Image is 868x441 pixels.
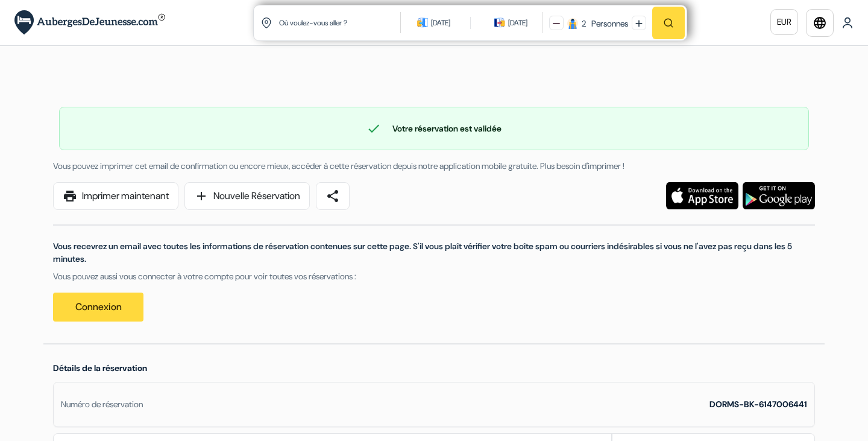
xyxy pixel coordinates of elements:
[567,18,578,29] img: guest icon
[316,182,350,210] a: share
[53,293,143,322] a: Connexion
[184,182,310,210] a: addNouvelle Réservation
[770,9,798,35] a: EUR
[53,270,815,283] p: Vous pouvez aussi vous connecter à votre compte pour voir toutes vos réservations :
[813,16,827,30] i: language
[841,17,854,29] img: User Icon
[60,121,808,136] div: Votre réservation est validée
[588,17,628,30] div: Personnes
[63,189,77,203] span: print
[61,398,143,411] div: Numéro de réservation
[553,20,560,27] img: minus
[325,189,340,203] span: share
[194,189,209,203] span: add
[508,17,527,29] div: [DATE]
[278,8,403,37] input: Ville, université ou logement
[582,17,586,30] div: 2
[494,17,505,28] img: calendarIcon icon
[806,9,834,37] a: language
[53,240,815,265] p: Vous recevrez un email avec toutes les informations de réservation contenues sur cette page. S'il...
[666,182,738,209] img: Téléchargez l'application gratuite
[14,10,165,35] img: AubergesDeJeunesse.com
[743,182,815,209] img: Téléchargez l'application gratuite
[431,17,450,29] div: [DATE]
[53,182,178,210] a: printImprimer maintenant
[366,121,381,136] span: check
[53,160,624,171] span: Vous pouvez imprimer cet email de confirmation ou encore mieux, accéder à cette réservation depui...
[417,17,428,28] img: calendarIcon icon
[709,399,807,410] strong: DORMS-BK-6147006441
[261,17,272,28] img: location icon
[53,363,147,373] span: Détails de la réservation
[635,20,643,27] img: plus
